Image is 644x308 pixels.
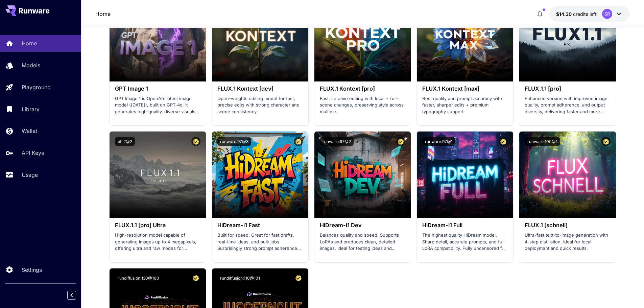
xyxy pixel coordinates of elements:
button: Certified Model – Vetted for best performance and includes a commercial license. [294,274,303,283]
h3: HiDream-i1 Fast [217,222,303,229]
p: Ultra-fast text-to-image generation with 4-step distillation, ideal for local deployment and quic... [525,232,610,252]
p: Balances quality and speed. Supports LoRAs and produces clean, detailed images. Ideal for testing... [320,232,405,252]
button: Certified Model – Vetted for best performance and includes a commercial license. [396,137,405,146]
h3: HiDream-i1 Full [422,222,508,229]
h3: FLUX.1 Kontext [max] [422,86,508,92]
button: runware:100@1 [525,137,560,146]
div: Collapse sidebar [72,289,81,301]
button: runware:97@2 [320,137,354,146]
button: Certified Model – Vetted for best performance and includes a commercial license. [191,137,200,146]
p: Best quality and prompt accuracy with faster, sharper edits + premium typography support. [422,95,508,115]
h3: FLUX.1 Kontext [pro] [320,86,405,92]
p: Library [22,105,40,113]
p: High-resolution model capable of generating images up to 4 megapixels, offering ultra and raw mod... [115,232,200,252]
button: Certified Model – Vetted for best performance and includes a commercial license. [191,274,200,283]
p: Built for speed. Great for fast drafts, real-time ideas, and bulk jobs. Surprisingly strong promp... [217,232,303,252]
button: Certified Model – Vetted for best performance and includes a commercial license. [601,137,611,146]
button: $14.30207SR [549,6,630,22]
p: Playground [22,83,51,91]
p: Home [22,39,37,47]
button: runware:97@3 [217,137,251,146]
p: GPT Image 1 is OpenAI’s latest image model ([DATE]), built on GPT‑4o. It generates high‑quality, ... [115,95,200,115]
img: alt [212,132,308,218]
button: runware:97@1 [422,137,455,146]
h3: FLUX.1 Kontext [dev] [217,86,303,92]
button: bfl:2@2 [115,137,135,146]
a: Home [95,10,111,18]
img: alt [110,132,206,218]
button: rundiffusion:110@101 [217,274,263,283]
button: Collapse sidebar [67,291,76,300]
h3: FLUX.1.1 [pro] [525,86,610,92]
nav: breadcrumb [95,10,111,18]
button: rundiffusion:130@100 [115,274,162,283]
button: Certified Model – Vetted for best performance and includes a commercial license. [294,137,303,146]
p: Enhanced version with improved image quality, prompt adherence, and output diversity, delivering ... [525,95,610,115]
img: alt [314,132,411,218]
img: alt [417,132,513,218]
span: $14.30 [556,11,573,17]
span: credits left [573,11,597,17]
h3: GPT Image 1 [115,86,200,92]
p: Wallet [22,127,37,135]
p: Models [22,61,40,69]
div: $14.30207 [556,10,597,18]
div: SR [602,9,612,19]
p: Usage [22,171,38,179]
p: Settings [22,266,42,274]
button: Certified Model – Vetted for best performance and includes a commercial license. [499,137,508,146]
h3: FLUX.1 [schnell] [525,222,610,229]
h3: FLUX.1.1 [pro] Ultra [115,222,200,229]
img: alt [519,132,616,218]
p: API Keys [22,149,44,157]
h3: HiDream-i1 Dev [320,222,405,229]
p: The highest quality HiDream model. Sharp detail, accurate prompts, and full LoRA compatibility. F... [422,232,508,252]
p: Open-weights editing model for fast, precise edits with strong character and scene consistency. [217,95,303,115]
p: Fast, iterative editing with local + full-scene changes, preserving style across multiple. [320,95,405,115]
